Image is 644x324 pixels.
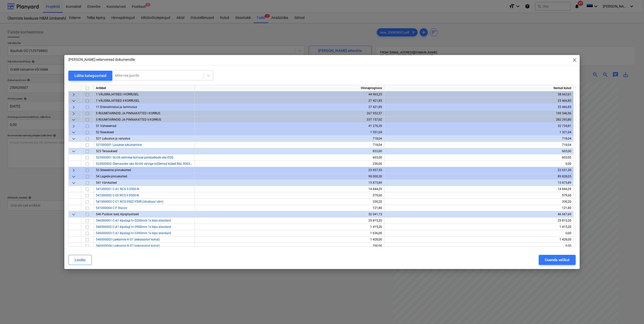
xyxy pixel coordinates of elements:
[71,174,77,180] span: keyboard_arrow_down
[96,244,160,248] a: 546000004 Laekarniis K-07 (eskalaatori kohal)
[71,136,77,142] span: keyboard_arrow_down
[197,123,382,129] div: 41 276,39
[572,57,578,63] span: close
[197,154,382,161] div: 603,00
[197,224,382,230] div: 1 415,20
[386,129,571,136] div: 1 321,04
[386,98,571,104] div: 25 466,85
[96,130,114,134] span: 52 Siseuksed
[386,224,571,230] div: 1 415,20
[96,99,140,102] span: 1 VÄLISRAJATISED II KORRUSEL
[386,192,571,199] div: 579,60
[75,257,85,263] div: Loobu
[386,154,571,161] div: 603,00
[197,98,382,104] div: 27 421,85
[197,136,382,142] div: 718,04
[197,161,382,167] div: 230,00
[386,142,571,148] div: 718,04
[386,205,571,211] div: 121,80
[386,236,571,243] div: 1 428,00
[71,111,77,117] span: keyboard_arrow_right
[96,162,276,166] a: 523000002 Olemasolev uks SU-04 värvige mõlemad küljed RAL 9003 + 1,5mm roostevabast terasest leht...
[96,187,139,191] a: 541000001 C-A1 NCS S 0500-N
[386,199,571,205] div: 330,20
[96,175,127,178] span: 54 Lagede pinnakatted
[96,143,142,147] a: 521000001 Laoukse lukustamine
[71,211,77,218] span: keyboard_arrow_down
[386,136,571,142] div: 718,04
[386,148,571,154] div: 603,00
[71,92,77,98] span: keyboard_arrow_right
[68,255,92,265] button: Loobu
[384,85,574,91] div: Seotud kulud
[96,200,163,203] a: 541000003 C-C1 NCS 0502-Y50R (struktuur värv)
[71,104,77,110] span: keyboard_arrow_right
[96,105,137,109] span: 11 Ettevalmistus ja lammutus
[386,91,571,98] div: 38 663,61
[197,129,382,136] div: 1 551,04
[96,231,171,235] a: 546000003 C-A1 kipslagi h=3390mm 1x kips standard
[94,85,195,91] div: Artikkel
[386,211,571,218] div: 46 667,69
[96,194,139,197] a: 541000002 C-05 NCS S 0500-N
[386,104,571,110] div: 25 466,85
[197,192,382,199] div: 579,60
[197,104,382,110] div: 27 421,85
[96,112,160,115] span: 5 RUUMITARINDID JA PINNAKATTED I KORRUS
[71,123,77,129] span: keyboard_arrow_right
[96,118,161,121] span: 5 RUUMITARINDID JA PINNAKATTED II KORRUS
[96,206,127,210] a: 541000004 C-F Stucco
[96,225,171,229] a: 546000002 C-A1 kipslagi h=3900mm 1x kips standard
[197,205,382,211] div: 121,80
[68,57,135,62] p: [PERSON_NAME] eelarveread dokumendile
[197,211,382,218] div: 52 041,15
[197,148,382,154] div: 833,00
[197,110,382,117] div: 267 952,57
[96,156,173,159] a: 523000001 SU-06 esimese korruse panipaikade uks EI30
[386,161,571,167] div: 0,00
[96,212,139,216] span: 546 Puidust laed, kipsplaatlaed
[197,236,382,243] div: 1 428,00
[71,148,77,154] span: keyboard_arrow_down
[386,218,571,224] div: 25 815,20
[96,93,139,96] span: 1 VÄLISRAJATISED I KORRUSEL
[197,142,382,148] div: 718,04
[197,199,382,205] div: 330,20
[197,173,382,180] div: 98 000,30
[197,230,382,236] div: 1 636,00
[68,71,112,81] button: Lülita kategooriaid
[386,230,571,236] div: 0,00
[71,98,77,104] span: keyboard_arrow_down
[386,167,571,173] div: 22 651,30
[197,91,382,98] div: 44 965,25
[96,238,160,241] a: 546000003 Laekarniis K-07 (eskalaatori kohal)
[96,181,117,184] span: 541 Värvkatted
[386,186,571,192] div: 14 844,29
[74,72,106,79] div: Lülita kategooriaid
[71,129,77,136] span: keyboard_arrow_down
[197,180,382,186] div: 15 875,89
[386,123,571,129] div: 32 734,81
[96,219,171,222] a: 546000001 C-A1 kipslagi h=3200mm 1x kips standard
[96,137,130,140] span: 521 Lukustus ja varustus
[386,243,571,249] div: 0,00
[96,124,116,128] span: 51 Vaheseinad
[197,186,382,192] div: 14 844,29
[197,167,382,173] div: 23 957,55
[96,168,131,172] span: 53 Siseseinte pinnakatted
[197,117,382,123] div: 337 157,02
[386,117,571,123] div: 282 293,80
[71,117,77,123] span: keyboard_arrow_down
[386,180,571,186] div: 15 875,89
